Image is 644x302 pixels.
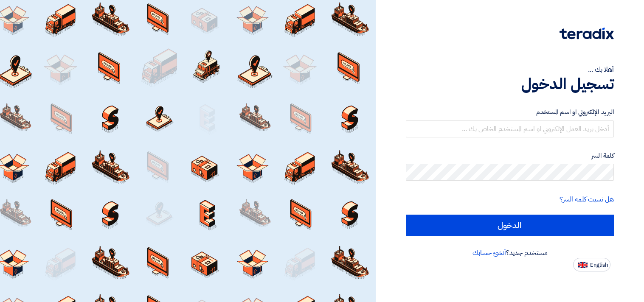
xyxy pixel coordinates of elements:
label: كلمة السر [406,151,614,161]
div: مستخدم جديد؟ [406,248,614,258]
input: الدخول [406,215,614,236]
span: English [590,262,608,268]
button: English [573,258,610,271]
img: Teradix logo [560,28,614,39]
a: هل نسيت كلمة السر؟ [560,194,614,204]
a: أنشئ حسابك [472,248,506,258]
img: en-US.png [578,262,588,268]
label: البريد الإلكتروني او اسم المستخدم [406,107,614,117]
div: أهلا بك ... [406,64,614,75]
input: أدخل بريد العمل الإلكتروني او اسم المستخدم الخاص بك ... [406,120,614,137]
h1: تسجيل الدخول [406,75,614,93]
